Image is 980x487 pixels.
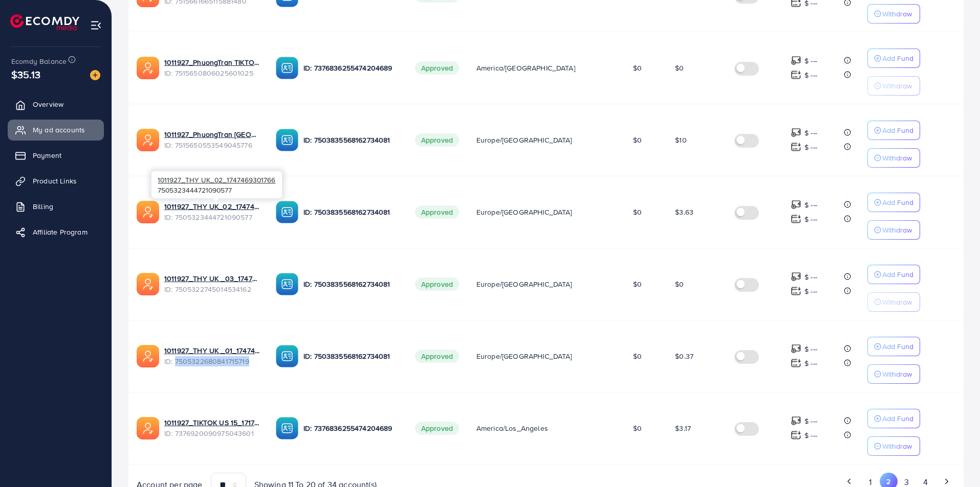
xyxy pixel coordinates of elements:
[151,171,282,198] div: 7505323444721090577
[882,152,912,164] p: Withdraw
[164,129,259,140] a: 1011927_PhuongTran [GEOGRAPHIC_DATA] 01_1749873767691
[791,430,801,440] img: top-up amount
[303,206,399,218] p: ID: 7503835568162734081
[164,428,259,438] span: ID: 7376920090975043601
[804,285,817,297] p: $ ---
[882,340,913,353] p: Add Fund
[633,423,642,433] span: $0
[882,224,912,236] p: Withdraw
[276,129,298,151] img: ic-ba-acc.ded83a64.svg
[867,193,920,212] button: Add Fund
[11,56,67,66] span: Ecomdy Balance
[675,351,693,361] span: $0.37
[882,124,913,136] p: Add Fund
[804,271,817,283] p: $ ---
[804,415,817,427] p: $ ---
[476,423,548,433] span: America/Los_Angeles
[33,227,88,237] span: Affiliate Program
[791,415,801,426] img: top-up amount
[164,57,259,78] div: <span class='underline'>1011927_PhuongTran TIKTOK US 01_1749873828056</span></br>7515650806025601025
[675,207,693,217] span: $3.63
[791,271,801,282] img: top-up amount
[791,69,801,80] img: top-up amount
[8,120,104,140] a: My ad accounts
[164,356,259,366] span: ID: 7505322680841715719
[791,286,801,296] img: top-up amount
[867,409,920,428] button: Add Fund
[882,296,912,308] p: Withdraw
[937,441,972,479] iframe: Chat
[8,94,104,114] a: Overview
[633,351,642,361] span: $0
[867,265,920,284] button: Add Fund
[303,422,399,434] p: ID: 7376836255474204689
[164,140,259,150] span: ID: 7515650553549045776
[882,196,913,208] p: Add Fund
[804,213,817,225] p: $ ---
[137,201,159,223] img: ic-ads-acc.e4c84228.svg
[867,148,920,168] button: Withdraw
[633,279,642,289] span: $0
[158,175,275,184] span: 1011927_THY UK_02_1747469301766
[791,343,801,354] img: top-up amount
[867,337,920,356] button: Add Fund
[276,273,298,295] img: ic-ba-acc.ded83a64.svg
[164,345,259,366] div: <span class='underline'>1011927_THY UK _01_1747469269682</span></br>7505322680841715719
[11,67,40,82] span: $35.13
[867,121,920,140] button: Add Fund
[476,135,572,145] span: Europe/[GEOGRAPHIC_DATA]
[804,429,817,442] p: $ ---
[633,207,642,217] span: $0
[33,176,77,186] span: Product Links
[882,8,912,20] p: Withdraw
[804,141,817,153] p: $ ---
[164,68,259,78] span: ID: 7515650806025601025
[137,129,159,151] img: ic-ads-acc.e4c84228.svg
[137,417,159,439] img: ic-ads-acc.e4c84228.svg
[675,135,686,145] span: $10
[882,52,913,64] p: Add Fund
[90,70,100,80] img: image
[675,279,684,289] span: $0
[276,345,298,367] img: ic-ba-acc.ded83a64.svg
[415,205,459,219] span: Approved
[164,57,259,67] a: 1011927_PhuongTran TIKTOK US 01_1749873828056
[791,214,801,224] img: top-up amount
[276,57,298,79] img: ic-ba-acc.ded83a64.svg
[164,129,259,150] div: <span class='underline'>1011927_PhuongTran UK 01_1749873767691</span></br>7515650553549045776
[303,350,399,362] p: ID: 7503835568162734081
[164,212,259,222] span: ID: 7505323444721090577
[867,364,920,384] button: Withdraw
[882,268,913,281] p: Add Fund
[33,99,63,109] span: Overview
[675,63,684,73] span: $0
[882,368,912,380] p: Withdraw
[415,61,459,75] span: Approved
[633,63,642,73] span: $0
[164,201,259,212] a: 1011927_THY UK_02_1747469301766
[476,279,572,289] span: Europe/[GEOGRAPHIC_DATA]
[137,345,159,367] img: ic-ads-acc.e4c84228.svg
[791,199,801,210] img: top-up amount
[882,412,913,425] p: Add Fund
[8,222,104,242] a: Affiliate Program
[164,273,259,294] div: <span class='underline'>1011927_THY UK _03_1747469320630</span></br>7505322745014534162
[791,55,801,66] img: top-up amount
[8,145,104,166] a: Payment
[804,55,817,67] p: $ ---
[804,69,817,81] p: $ ---
[303,62,399,74] p: ID: 7376836255474204689
[415,422,459,435] span: Approved
[415,133,459,147] span: Approved
[633,135,642,145] span: $0
[867,4,920,24] button: Withdraw
[867,436,920,456] button: Withdraw
[804,357,817,369] p: $ ---
[791,127,801,138] img: top-up amount
[137,273,159,295] img: ic-ads-acc.e4c84228.svg
[791,142,801,152] img: top-up amount
[33,125,85,135] span: My ad accounts
[867,292,920,312] button: Withdraw
[10,14,79,30] img: logo
[33,150,61,160] span: Payment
